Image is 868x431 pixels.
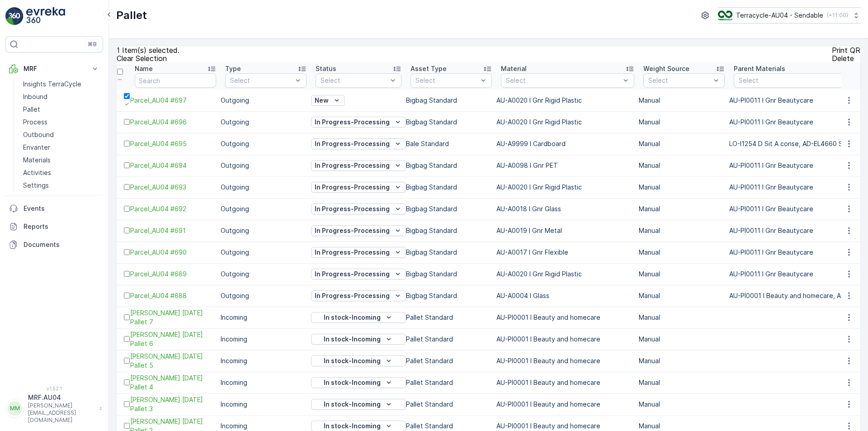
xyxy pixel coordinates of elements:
[5,218,103,236] a: Reports
[496,183,639,192] p: AU-A0020 I Gnr Rigid Plastic
[19,154,103,166] a: Materials
[5,386,103,391] span: v 1.52.1
[311,182,406,193] button: In Progress-Processing
[315,270,390,279] p: In Progress-Processing
[832,46,860,54] p: Print QR
[130,395,221,413] a: FD Mecca 08/10/2025 Pallet 3
[88,41,97,48] p: ⌘B
[8,401,22,416] div: MM
[639,96,729,105] p: Manual
[23,92,47,101] p: Inbound
[311,160,406,171] button: In Progress-Processing
[324,422,381,431] p: In stock-Incoming
[28,393,95,402] p: MRF.AU04
[130,248,221,257] span: Parcel_AU04 #690
[496,400,639,409] p: AU-PI0001 I Beauty and homecare
[496,161,639,170] p: AU-A0098 I Gnr PET
[496,96,639,105] p: AU-A0020 I Gnr Rigid Plastic
[496,226,639,235] p: AU-A0019 I Gnr Metal
[221,226,311,235] p: Outgoing
[406,313,496,322] p: Pallet Standard
[311,95,345,106] button: New
[406,291,496,300] p: Bigbag Standard
[639,422,729,431] p: Manual
[311,334,406,345] button: In stock-Incoming
[130,395,221,413] span: [PERSON_NAME] [DATE] Pallet 3
[639,270,729,279] p: Manual
[130,161,221,170] a: Parcel_AU04 #694
[406,183,496,192] p: Bigbag Standard
[311,247,406,258] button: In Progress-Processing
[643,64,689,73] p: Weight Source
[415,76,478,85] p: Select
[311,117,406,128] button: In Progress-Processing
[406,139,496,148] p: Bale Standard
[5,60,103,78] button: MRF
[316,64,336,73] p: Status
[24,64,85,73] p: MRF
[639,226,729,235] p: Manual
[130,96,221,105] a: Parcel_AU04 #697
[19,103,103,116] a: Pallet
[315,183,390,192] p: In Progress-Processing
[639,204,729,213] p: Manual
[406,204,496,213] p: Bigbag Standard
[315,118,390,127] p: In Progress-Processing
[225,64,241,73] p: Type
[311,377,406,388] button: In stock-Incoming
[311,225,406,236] button: In Progress-Processing
[496,204,639,213] p: AU-A0018 I Gnr Glass
[24,222,99,231] p: Reports
[406,378,496,387] p: Pallet Standard
[5,393,103,424] button: MMMRF.AU04[PERSON_NAME][EMAIL_ADDRESS][DOMAIN_NAME]
[315,226,390,235] p: In Progress-Processing
[324,335,381,344] p: In stock-Incoming
[221,422,311,431] p: Incoming
[221,139,311,148] p: Outgoing
[117,46,179,54] p: 1 Item(s) selected.
[648,76,711,85] p: Select
[23,181,49,190] p: Settings
[135,73,216,88] input: Search
[734,64,785,73] p: Parent Materials
[19,90,103,103] a: Inbound
[496,335,639,344] p: AU-PI0001 I Beauty and homecare
[406,356,496,365] p: Pallet Standard
[311,204,406,214] button: In Progress-Processing
[311,138,406,149] button: In Progress-Processing
[496,139,639,148] p: AU-A9999 I Cardboard
[116,8,147,23] p: Pallet
[221,378,311,387] p: Incoming
[410,64,447,73] p: Asset Type
[496,118,639,127] p: AU-A0020 I Gnr Rigid Plastic
[135,64,153,73] p: Name
[130,270,221,279] a: Parcel_AU04 #689
[130,139,221,148] a: Parcel_AU04 #695
[315,204,390,213] p: In Progress-Processing
[221,335,311,344] p: Incoming
[406,118,496,127] p: Bigbag Standard
[639,139,729,148] p: Manual
[130,352,221,370] a: FD Mecca 08/10/2025 Pallet 5
[130,183,221,192] a: Parcel_AU04 #693
[19,166,103,179] a: Activities
[496,248,639,257] p: AU-A0017 I Gnr Flexible
[221,270,311,279] p: Outgoing
[23,130,54,139] p: Outbound
[19,141,103,154] a: Envanter
[130,330,221,348] span: [PERSON_NAME] [DATE] Pallet 6
[130,291,221,300] a: Parcel_AU04 #688
[311,290,406,301] button: In Progress-Processing
[130,118,221,127] a: Parcel_AU04 #696
[639,378,729,387] p: Manual
[124,100,130,109] div: Toggle Row Selected
[311,355,406,366] button: In stock-Incoming
[315,96,329,105] p: New
[639,400,729,409] p: Manual
[221,313,311,322] p: Incoming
